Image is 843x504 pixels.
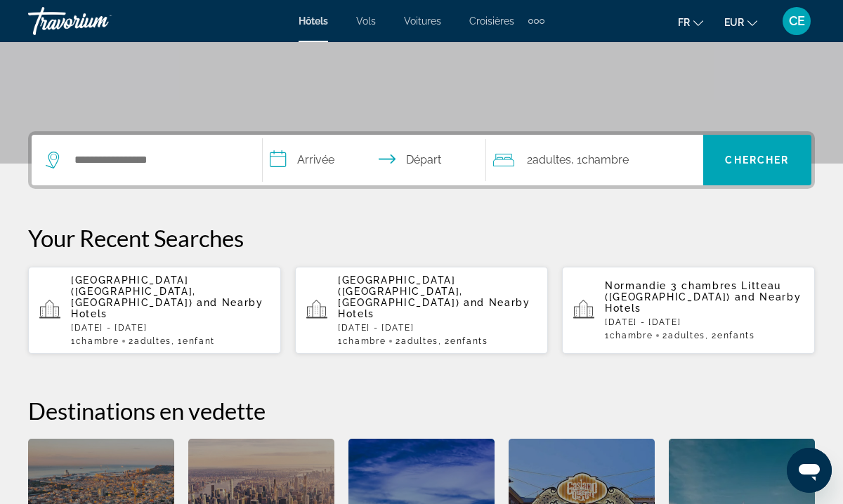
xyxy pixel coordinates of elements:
[134,336,171,346] span: Adultes
[71,297,263,319] span: and Nearby Hotels
[528,10,544,32] button: Extra navigation items
[32,135,811,185] div: Search widget
[71,336,119,346] span: 1
[605,291,801,314] span: and Nearby Hotels
[71,274,196,308] span: [GEOGRAPHIC_DATA] ([GEOGRAPHIC_DATA], [GEOGRAPHIC_DATA])
[28,224,815,252] p: Your Recent Searches
[404,15,441,27] a: Voitures
[527,150,571,170] span: 2
[28,266,281,354] button: [GEOGRAPHIC_DATA] ([GEOGRAPHIC_DATA], [GEOGRAPHIC_DATA]) and Nearby Hotels[DATE] - [DATE]1Chambre...
[486,135,703,185] button: Travelers: 2 adults, 0 children
[450,336,488,346] span: Enfants
[338,274,463,308] span: [GEOGRAPHIC_DATA] ([GEOGRAPHIC_DATA], [GEOGRAPHIC_DATA])
[299,15,328,27] a: Hôtels
[678,17,690,28] span: fr
[28,3,169,39] a: Travorium
[183,336,215,346] span: Enfant
[571,150,629,170] span: , 1
[605,317,804,327] p: [DATE] - [DATE]
[401,336,438,346] span: Adultes
[532,153,571,166] span: Adultes
[295,266,548,354] button: [GEOGRAPHIC_DATA] ([GEOGRAPHIC_DATA], [GEOGRAPHIC_DATA]) and Nearby Hotels[DATE] - [DATE]1Chambre...
[787,448,832,493] iframe: Bouton de lancement de la fenêtre de messagerie
[678,12,703,32] button: Change language
[778,6,815,36] button: User Menu
[662,331,705,340] span: 2
[71,323,270,333] p: [DATE] - [DATE]
[605,280,781,303] span: Normandie 3 chambres Litteau ([GEOGRAPHIC_DATA])
[562,266,815,354] button: Normandie 3 chambres Litteau ([GEOGRAPHIC_DATA]) and Nearby Hotels[DATE] - [DATE]1Chambre2Adultes...
[343,336,386,346] span: Chambre
[789,14,805,28] span: CE
[724,12,757,32] button: Change currency
[396,336,438,346] span: 2
[28,397,815,425] h2: Destinations en vedette
[582,153,629,166] span: Chambre
[703,135,811,185] button: Chercher
[605,331,653,340] span: 1
[338,297,530,319] span: and Nearby Hotels
[610,331,653,340] span: Chambre
[668,331,705,340] span: Adultes
[338,336,386,346] span: 1
[263,135,487,185] button: Check in and out dates
[717,331,755,340] span: Enfants
[171,336,215,346] span: , 1
[724,17,744,28] span: EUR
[469,15,514,27] a: Croisières
[705,331,755,340] span: , 2
[356,15,376,27] a: Vols
[438,336,488,346] span: , 2
[338,323,537,333] p: [DATE] - [DATE]
[725,154,789,166] span: Chercher
[76,336,119,346] span: Chambre
[129,336,171,346] span: 2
